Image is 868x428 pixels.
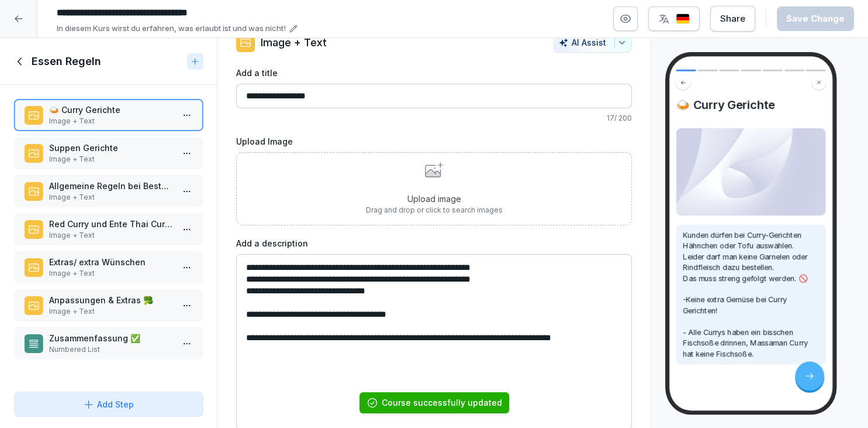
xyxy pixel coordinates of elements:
div: Allgemeine Regeln bei Bestellungen 🍜Image + Text [14,175,203,207]
p: Suppen Gerichte [49,142,172,154]
div: Share [720,12,745,25]
p: Image + Text [49,268,172,279]
p: Drag and drop or click to search images [366,205,503,215]
p: Allgemeine Regeln bei Bestellungen 🍜 [49,180,172,192]
p: Image + Text [49,192,172,203]
label: Upload Image [236,135,632,148]
label: Add a description [236,237,632,249]
div: Add Step [83,398,134,410]
button: Save Change [777,6,854,31]
p: Upload image [366,193,503,205]
p: Zusammenfassung ✅ [49,332,172,344]
div: Zusammenfassung ✅Numbered List [14,327,203,359]
h1: Essen Regeln [32,54,101,69]
p: Image + Text [49,306,172,317]
p: Image + Text [261,35,327,50]
div: Suppen GerichteImage + Text [14,137,203,169]
div: AI Assist [559,37,627,47]
button: AI Assist [554,32,632,53]
p: Anpassungen & Extras 🥦 [49,294,172,306]
p: 17 / 200 [236,113,632,124]
p: Image + Text [49,154,172,165]
p: Numbered List [49,344,172,355]
label: Add a title [236,67,632,79]
h4: 🍛 Curry Gerichte [676,98,825,112]
p: Image + Text [49,230,172,241]
div: 🍛 Curry GerichteImage + Text [14,99,203,131]
div: Course successfully updated [382,397,502,409]
div: Anpassungen & Extras 🥦Image + Text [14,289,203,321]
p: Kunden dürfen bei Curry-Gerichten Hähnchen oder Tofu auswählen. Leider darf man keine Garnelen od... [683,230,819,359]
p: 🍛 Curry Gerichte [49,104,172,116]
p: Red Curry und Ente Thai Curry🍛 [49,218,172,230]
button: Add Step [14,392,203,417]
p: In diesem Kurs wirst du erfahren, was erlaubt ist und was nicht! [57,23,286,35]
p: Extras/ extra Wünschen [49,256,172,268]
img: de.svg [676,13,690,25]
img: Image and Text preview image [676,128,825,215]
div: Red Curry und Ente Thai Curry🍛Image + Text [14,213,203,245]
div: Extras/ extra WünschenImage + Text [14,251,203,283]
button: Share [710,6,755,32]
div: Save Change [786,12,845,25]
p: Image + Text [49,116,172,126]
